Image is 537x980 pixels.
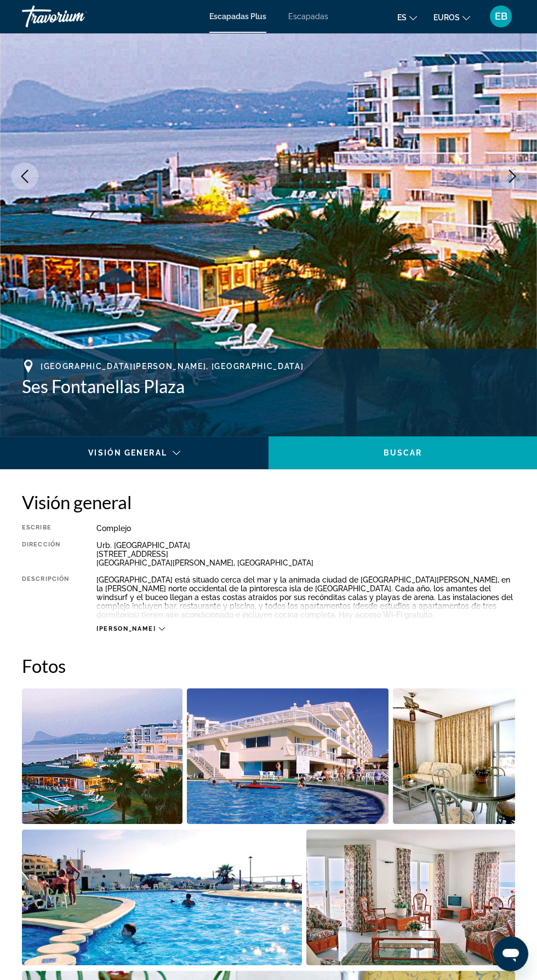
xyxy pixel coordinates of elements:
div: Urb. [GEOGRAPHIC_DATA] [STREET_ADDRESS] [GEOGRAPHIC_DATA][PERSON_NAME], [GEOGRAPHIC_DATA] [96,541,515,567]
button: Open full-screen image slider [187,688,389,825]
button: Previous image [11,163,38,190]
span: [GEOGRAPHIC_DATA][PERSON_NAME], [GEOGRAPHIC_DATA] [41,362,304,371]
button: Buscar [268,436,537,469]
font: es [397,13,407,22]
button: Next image [499,163,526,190]
h2: Visión general [22,491,515,513]
div: Escribe [22,524,69,533]
button: Cambiar moneda [433,9,470,25]
a: Travorium [22,2,132,31]
font: EB [495,10,507,22]
button: Menú de usuario [487,5,515,28]
span: Buscar [384,448,422,457]
div: Complejo [96,524,515,533]
iframe: Botón para iniciar la ventana de mensajería [493,936,528,971]
button: Cambiar idioma [397,9,417,25]
a: Escapadas [288,12,328,21]
h1: Ses Fontanellas Plaza [22,376,515,397]
h2: Fotos [22,655,515,677]
button: Open full-screen image slider [306,829,515,966]
a: Escapadas Plus [209,12,266,21]
div: Descripción [22,575,69,619]
button: [PERSON_NAME] [96,625,164,633]
span: [PERSON_NAME] [96,625,156,632]
button: Open full-screen image slider [22,688,182,825]
button: Open full-screen image slider [393,688,515,825]
div: Dirección [22,541,69,567]
font: euros [433,13,460,22]
button: Open full-screen image slider [22,829,302,966]
div: [GEOGRAPHIC_DATA] está situado cerca del mar y la animada ciudad de [GEOGRAPHIC_DATA][PERSON_NAME... [96,575,515,619]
